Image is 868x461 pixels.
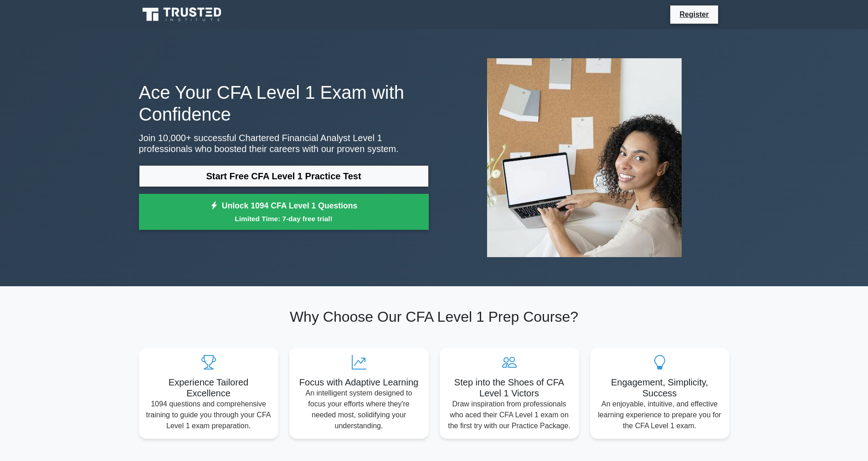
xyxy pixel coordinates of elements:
h5: Step into the Shoes of CFA Level 1 Victors [447,377,572,399]
a: Unlock 1094 CFA Level 1 QuestionsLimited Time: 7-day free trial! [139,194,429,230]
h5: Experience Tailored Excellence [146,377,271,399]
h5: Focus with Adaptive Learning [297,377,421,388]
p: An intelligent system designed to focus your efforts where they're needed most, solidifying your ... [297,388,421,431]
a: Register [674,9,714,20]
p: 1094 questions and comprehensive training to guide you through your CFA Level 1 exam preparation. [146,399,271,431]
p: Join 10,000+ successful Chartered Financial Analyst Level 1 professionals who boosted their caree... [139,132,429,154]
p: An enjoyable, intuitive, and effective learning experience to prepare you for the CFA Level 1 exam. [597,399,722,431]
h5: Engagement, Simplicity, Success [597,377,722,399]
p: Draw inspiration from professionals who aced their CFA Level 1 exam on the first try with our Pra... [447,399,572,431]
h1: Ace Your CFA Level 1 Exam with Confidence [139,81,429,125]
h2: Why Choose Our CFA Level 1 Prep Course? [139,308,729,325]
small: Limited Time: 7-day free trial! [150,213,417,224]
a: Start Free CFA Level 1 Practice Test [139,165,429,187]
